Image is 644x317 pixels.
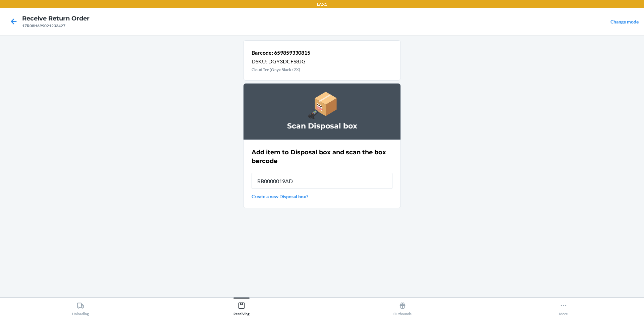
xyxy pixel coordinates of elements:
h3: Scan Disposal box [252,121,392,131]
p: LAX1 [317,1,327,7]
div: 1ZR08H699021233427 [22,23,90,29]
div: Receiving [233,299,250,316]
button: More [483,298,644,316]
div: Unloading [72,299,89,316]
div: Outbounds [393,299,412,316]
input: Disposal Box Barcode [252,173,392,189]
a: Create a new Disposal box? [252,193,392,200]
p: Cloud Tee (Onyx Black / 2X) [252,67,310,73]
h2: Add item to Disposal box and scan the box barcode [252,148,392,165]
p: DSKU: DGY3DCFS8JG [252,57,310,65]
div: More [559,299,568,316]
a: Change mode [610,19,639,24]
p: Barcode: 659859330815 [252,49,310,57]
button: Receiving [161,298,322,316]
button: Outbounds [322,298,483,316]
h4: Receive Return Order [22,14,90,23]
